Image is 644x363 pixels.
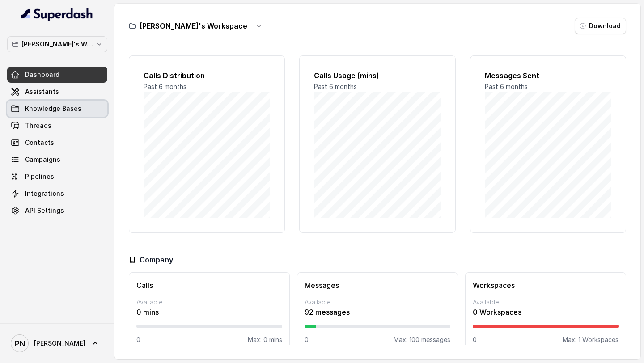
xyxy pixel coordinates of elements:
a: Threads [7,118,107,134]
p: 0 [473,335,477,344]
button: Download [575,18,626,34]
a: Integrations [7,186,107,202]
p: Available [473,298,619,307]
p: 0 Workspaces [473,307,619,317]
span: Pipelines [25,172,54,181]
p: 0 mins [136,307,282,317]
p: 92 messages [305,307,450,317]
h2: Calls Distribution [144,70,270,81]
button: [PERSON_NAME]'s Workspace [7,36,107,52]
p: Max: 100 messages [394,335,450,344]
a: Dashboard [7,67,107,83]
p: Max: 1 Workspaces [563,335,619,344]
a: Knowledge Bases [7,101,107,117]
h3: Messages [305,280,450,291]
a: [PERSON_NAME] [7,331,107,356]
p: Available [136,298,282,307]
a: Pipelines [7,169,107,185]
img: light.svg [21,7,93,21]
p: [PERSON_NAME]'s Workspace [21,39,93,50]
h3: Calls [136,280,282,291]
span: Past 6 months [144,83,186,90]
span: Past 6 months [485,83,528,90]
span: Contacts [25,138,54,147]
span: [PERSON_NAME] [34,339,85,348]
span: Threads [25,121,51,130]
span: Knowledge Bases [25,104,81,113]
p: Max: 0 mins [248,335,282,344]
span: Integrations [25,189,64,198]
a: Contacts [7,135,107,151]
text: PN [15,339,25,348]
h3: [PERSON_NAME]'s Workspace [140,21,247,31]
h2: Calls Usage (mins) [314,70,441,81]
h2: Messages Sent [485,70,611,81]
p: 0 [305,335,309,344]
span: Campaigns [25,155,60,164]
span: Past 6 months [314,83,357,90]
h3: Company [140,254,173,265]
a: API Settings [7,203,107,219]
a: Assistants [7,84,107,100]
span: Dashboard [25,70,59,79]
p: Available [305,298,450,307]
p: 0 [136,335,140,344]
span: API Settings [25,206,64,215]
span: Assistants [25,87,59,96]
h3: Workspaces [473,280,619,291]
a: Campaigns [7,152,107,168]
